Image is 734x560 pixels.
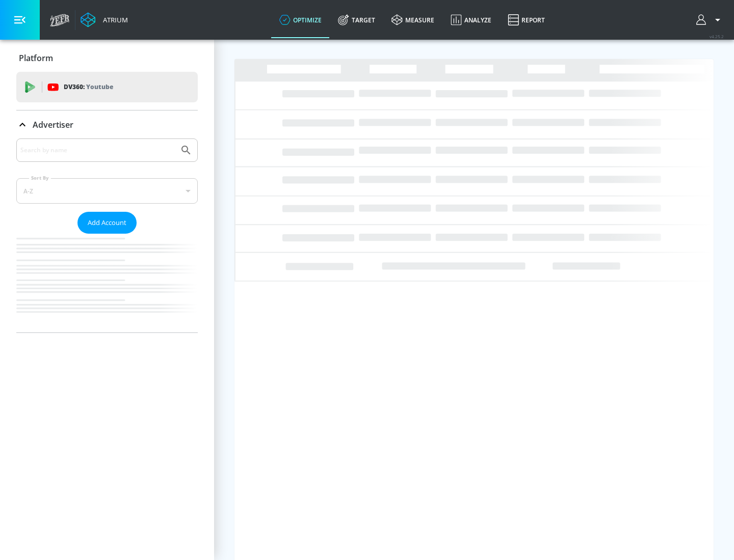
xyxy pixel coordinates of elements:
[710,34,724,39] span: v 4.25.2
[33,119,73,130] p: Advertiser
[29,175,51,181] label: Sort By
[88,217,126,229] span: Add Account
[81,12,128,27] a: Atrium
[16,234,198,332] nav: list of Advertiser
[16,44,198,72] div: Platform
[16,138,198,332] div: Advertiser
[271,2,330,38] a: optimize
[64,81,113,93] p: DV360:
[20,144,175,157] input: Search by name
[500,2,553,38] a: Report
[383,2,442,38] a: measure
[86,81,113,92] p: Youtube
[99,15,128,24] div: Atrium
[77,212,137,234] button: Add Account
[16,72,198,102] div: DV360: Youtube
[330,2,383,38] a: Target
[19,52,53,64] p: Platform
[442,2,500,38] a: Analyze
[16,110,198,139] div: Advertiser
[16,178,198,204] div: A-Z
